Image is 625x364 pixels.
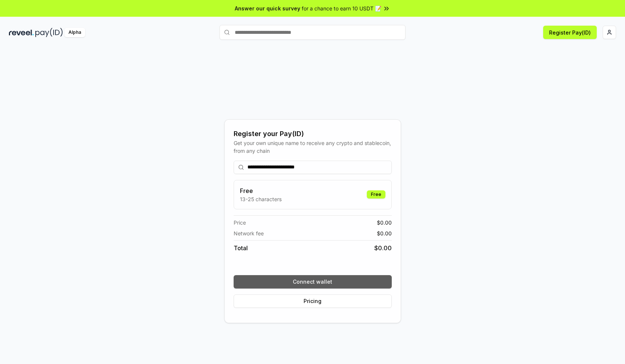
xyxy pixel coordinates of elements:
button: Connect wallet [234,275,392,289]
div: Get your own unique name to receive any crypto and stablecoin, from any chain [234,139,392,155]
img: reveel_dark [9,28,34,37]
p: 13-25 characters [240,195,282,203]
span: Answer our quick survey [235,4,300,12]
span: $ 0.00 [377,219,392,226]
button: Register Pay(ID) [543,26,597,39]
img: pay_id [35,28,63,37]
button: Pricing [234,294,392,308]
span: Network fee [234,229,264,237]
div: Alpha [64,28,85,37]
span: $ 0.00 [374,244,392,252]
span: for a chance to earn 10 USDT 📝 [302,4,381,12]
span: Total [234,244,248,252]
h3: Free [240,186,282,195]
span: Price [234,219,246,226]
div: Free [367,190,385,199]
div: Register your Pay(ID) [234,129,392,139]
span: $ 0.00 [377,229,392,237]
